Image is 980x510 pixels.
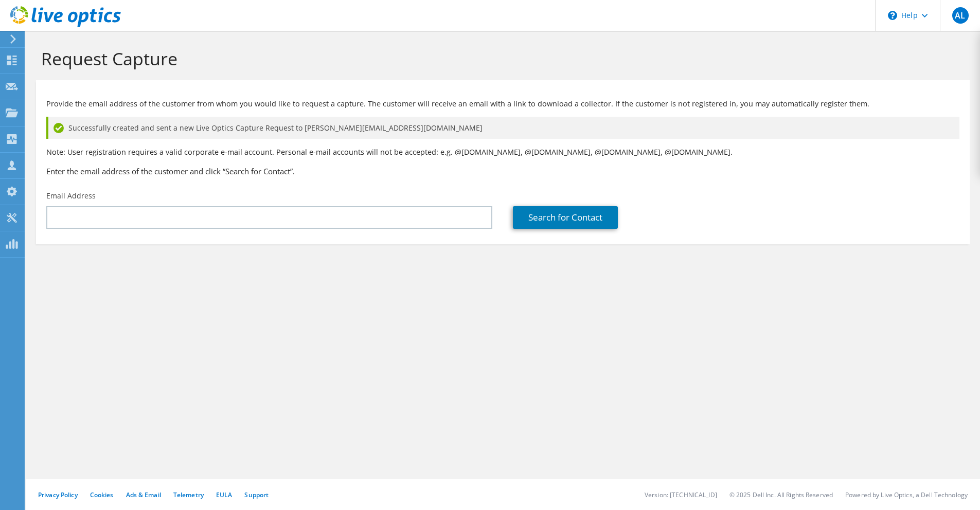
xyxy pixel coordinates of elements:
a: Privacy Policy [38,490,78,499]
li: Powered by Live Optics, a Dell Technology [845,490,968,499]
svg: \n [888,11,897,20]
p: Note: User registration requires a valid corporate e-mail account. Personal e-mail accounts will ... [46,147,959,158]
a: Telemetry [173,490,204,499]
h3: Enter the email address of the customer and click “Search for Contact”. [46,166,959,177]
label: Email Address [46,191,96,201]
a: Ads & Email [126,490,161,499]
a: Cookies [90,490,114,499]
a: Support [244,490,269,499]
a: EULA [216,490,232,499]
li: © 2025 Dell Inc. All Rights Reserved [729,490,833,499]
a: Search for Contact [513,206,618,229]
p: Provide the email address of the customer from whom you would like to request a capture. The cust... [46,98,959,110]
span: Successfully created and sent a new Live Optics Capture Request to [PERSON_NAME][EMAIL_ADDRESS][D... [68,122,483,134]
li: Version: [TECHNICAL_ID] [645,490,717,499]
span: AL [952,7,969,24]
h1: Request Capture [41,48,959,69]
